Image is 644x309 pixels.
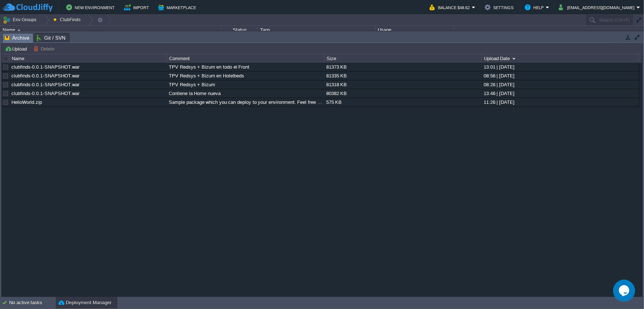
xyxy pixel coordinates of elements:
div: 08:56 | [DATE] [482,72,638,80]
div: Upload Date [482,54,639,63]
div: 08:26 | [DATE] [482,80,638,89]
a: clubfinds-0.0.1-SNAPSHOT.war [11,91,79,96]
img: CloudJiffy [3,3,53,12]
button: [EMAIL_ADDRESS][DOMAIN_NAME] [559,3,637,12]
button: Settings [485,3,516,12]
div: Status [221,26,257,34]
div: Sample package which you can deploy to your environment. Feel free to delete and upload a package... [167,98,324,106]
a: clubfinds-0.0.1-SNAPSHOT.war [11,73,79,79]
iframe: chat widget [613,280,637,302]
div: Usage [376,26,453,34]
button: Delete [33,46,57,52]
div: 11:26 | [DATE] [482,98,638,106]
div: Tags [258,26,375,34]
div: Name [1,26,221,34]
div: 81318 KB [324,80,481,89]
div: Comment [167,54,324,63]
div: Name [10,54,167,63]
div: 81373 KB [324,63,481,71]
span: Git / SVN [37,33,65,42]
div: Size [325,54,481,63]
span: Archive [5,33,29,43]
a: HelloWorld.zip [11,99,42,105]
button: New Environment [66,3,117,12]
button: Import [124,3,152,12]
div: 80382 KB [324,89,481,98]
button: Deployment Manager [58,299,111,306]
a: clubfinds-0.0.1-SNAPSHOT.war [11,82,79,87]
div: No active tasks [9,297,55,309]
button: Upload [5,46,29,52]
button: Marketplace [158,3,198,12]
div: 575 KB [324,98,481,106]
div: 81335 KB [324,72,481,80]
a: clubfinds-0.0.1-SNAPSHOT.war [11,64,79,70]
button: Help [525,3,546,12]
button: Balance $48.62 [430,3,472,12]
div: Contiene la Home nueva [167,89,324,98]
div: TPV Redsys + Bizum en todo el Front [167,63,324,71]
button: ClubFinds [53,15,83,25]
div: 13:46 | [DATE] [482,89,638,98]
img: AMDAwAAAACH5BAEAAAAALAAAAAABAAEAAAICRAEAOw== [17,29,21,31]
button: Env Groups [3,15,39,25]
div: TPV Redsys + Bizum en Hotelbeds [167,72,324,80]
div: 13:01 | [DATE] [482,63,638,71]
div: TPV Redsys + Bizum [167,80,324,89]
